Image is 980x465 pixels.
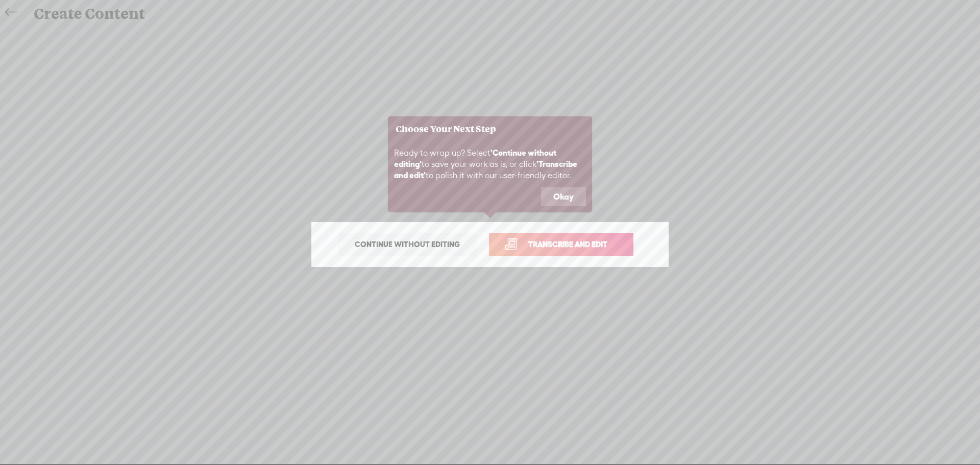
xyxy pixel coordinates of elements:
[394,159,577,180] b: 'Transcribe and edit'
[344,237,471,252] span: Continue without editing
[394,148,556,168] b: 'Continue without editing'
[396,124,584,134] h3: Choose Your Next Step
[518,238,618,250] span: Transcribe and edit
[388,141,592,187] div: Ready to wrap up? Select to save your work as is, or click to polish it with our user-friendly ed...
[541,187,586,207] button: Okay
